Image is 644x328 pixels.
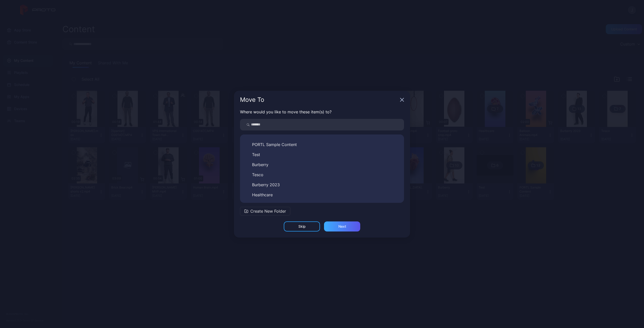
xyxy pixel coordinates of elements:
button: Tesco [244,171,400,179]
div: Skip [298,224,306,228]
button: Test [244,151,400,159]
div: Move To [240,97,398,103]
p: Where would you like to move these item(s) to? [240,109,404,115]
span: Tesco [252,172,263,178]
span: PORTL Sample Content [252,142,297,148]
span: Create New Folder [250,208,286,214]
div: Next [338,224,346,228]
span: Test [252,152,260,158]
span: Burberry [252,162,268,168]
span: Burberry 2023 [252,182,280,188]
button: Create New Folder [240,207,290,215]
button: Burberry [244,161,400,169]
button: Skip [284,221,320,231]
button: PORTL Sample Content [244,140,400,149]
button: Next [324,221,360,231]
button: Healthcare [244,191,400,199]
button: Burberry 2023 [244,181,400,189]
span: Healthcare [252,192,273,198]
